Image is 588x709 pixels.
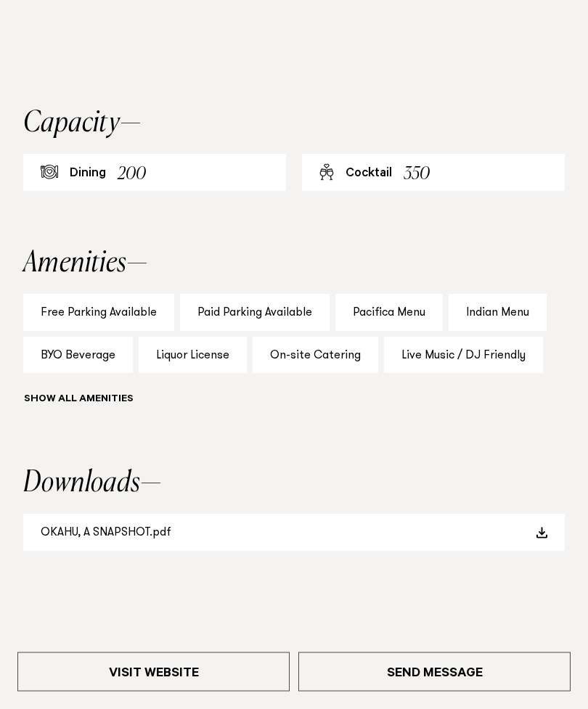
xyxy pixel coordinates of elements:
div: 200 [118,162,146,189]
div: On-site Catering [253,337,378,374]
a: Send Message [298,652,571,692]
div: Free Parking Available [23,295,174,332]
h2: Amenities [23,250,565,279]
div: Paid Parking Available [180,295,330,332]
h2: Capacity [23,110,565,139]
div: Liquor License [139,337,247,374]
h2: Downloads [23,470,565,499]
div: Live Music / DJ Friendly [384,337,543,374]
a: Visit Website [17,652,290,692]
a: OKAHU, A SNAPSHOT.pdf [23,515,565,552]
div: Dining [70,166,106,184]
div: Pacifica Menu [335,295,443,332]
div: BYO Beverage [23,337,133,374]
div: Cocktail [346,166,392,184]
div: 350 [404,162,430,189]
div: Indian Menu [449,295,547,332]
